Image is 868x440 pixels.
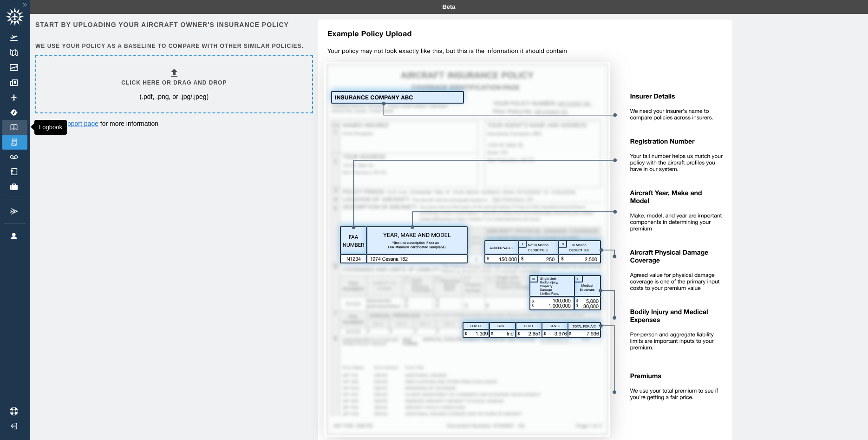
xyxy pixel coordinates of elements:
h6: We use your policy as a baseline to compare with other similar policies. [35,42,311,51]
h6: Click here or drag and drop [121,79,227,87]
h6: Start by uploading your aircraft owner's insurance policy [35,20,311,30]
p: Visit our for more information [35,119,311,128]
a: support page [60,120,98,127]
p: (.pdf, .png, or .jpg/.jpeg) [139,92,209,101]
